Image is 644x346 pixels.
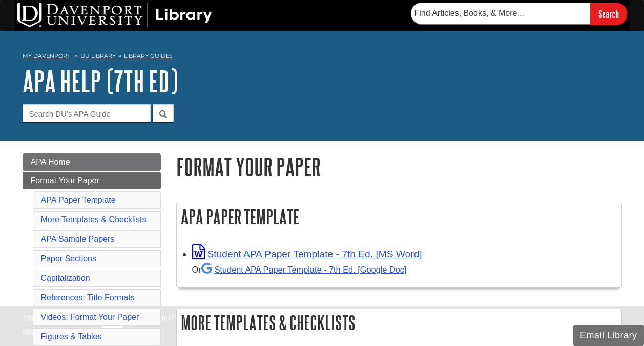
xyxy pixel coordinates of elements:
span: APA Home [31,158,70,166]
a: APA Help (7th Ed) [23,65,178,97]
form: Searches DU Library's articles, books, and more [411,3,627,25]
h1: Format Your Paper [176,153,622,180]
nav: breadcrumb [23,49,622,66]
a: APA Sample Papers [41,235,115,243]
a: More Templates & Checklists [41,215,147,224]
a: Capitalization [41,274,90,282]
a: References: Title Formats [41,293,135,302]
span: Format Your Paper [31,176,99,185]
a: APA Home [23,153,161,171]
small: Or [192,265,407,274]
h2: More Templates & Checklists [177,309,621,336]
input: Search [590,3,627,25]
a: Library Guides [124,52,173,60]
a: Figures & Tables [41,332,102,341]
input: Find Articles, Books, & More... [411,3,590,24]
img: DU Library [17,3,212,27]
a: Videos: Format Your Paper [41,313,139,321]
a: Link opens in new window [192,248,422,259]
h2: APA Paper Template [177,203,621,230]
input: Search DU's APA Guide [23,104,151,122]
a: APA Paper Template [41,196,116,204]
a: My Davenport [23,52,70,61]
a: Paper Sections [41,254,97,263]
a: Student APA Paper Template - 7th Ed. [Google Doc] [201,265,407,274]
a: DU Library [80,52,116,60]
a: Format Your Paper [23,172,161,189]
button: Email Library [573,325,644,346]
